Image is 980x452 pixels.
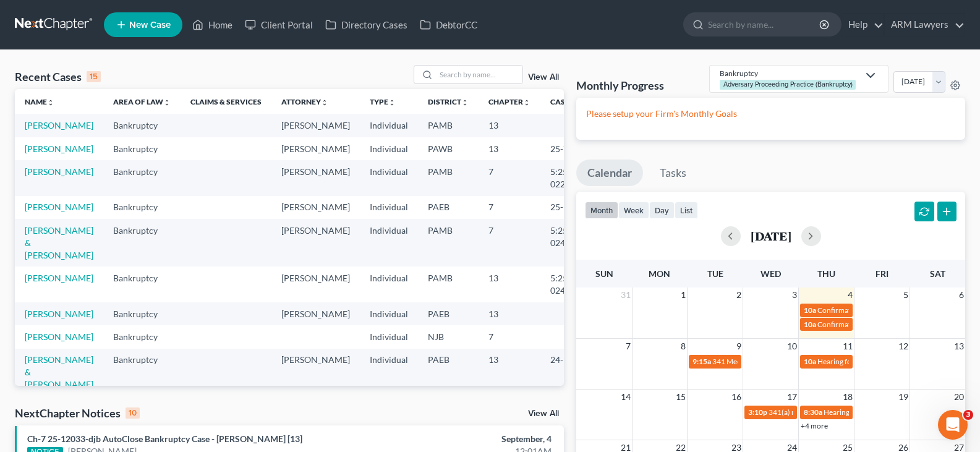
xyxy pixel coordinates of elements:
[360,325,418,348] td: Individual
[25,202,93,212] a: [PERSON_NAME]
[103,325,181,348] td: Bankruptcy
[281,97,328,106] a: Attorneyunfold_more
[528,409,559,418] a: View All
[720,68,858,79] div: Bankruptcy
[786,390,798,404] span: 17
[786,339,798,354] span: 10
[385,433,552,445] div: September, 4
[761,268,781,279] span: Wed
[540,160,600,195] td: 5:25-bk-02238
[479,267,540,302] td: 13
[479,302,540,325] td: 13
[479,219,540,267] td: 7
[692,357,711,366] span: 9:15a
[319,14,414,36] a: Directory Cases
[540,137,600,160] td: 25-70348
[360,267,418,302] td: Individual
[103,196,181,219] td: Bankruptcy
[804,305,816,315] span: 10a
[15,69,101,84] div: Recent Cases
[428,97,469,106] a: Districtunfold_more
[769,407,888,417] span: 341(a) meeting for [PERSON_NAME]
[540,267,600,302] td: 5:25-bk-02485
[712,357,753,366] span: 341 Meeting
[528,73,559,82] a: View All
[902,288,910,302] span: 5
[791,288,798,302] span: 3
[103,114,181,137] td: Bankruptcy
[649,268,670,279] span: Mon
[842,390,854,404] span: 18
[720,80,856,89] div: Adversary Proceeding Practice (Bankruptcy)
[938,410,968,440] iframe: Intercom live chat
[540,196,600,219] td: 25-13273
[963,410,973,420] span: 3
[47,99,54,106] i: unfold_more
[751,229,791,242] h2: [DATE]
[271,137,360,160] td: [PERSON_NAME]
[271,349,360,396] td: [PERSON_NAME]
[271,267,360,302] td: [PERSON_NAME]
[25,309,93,319] a: [PERSON_NAME]
[27,433,302,444] a: Ch-7 25-12033-djb AutoClose Bankruptcy Case - [PERSON_NAME] [13]
[842,339,854,354] span: 11
[748,407,767,417] span: 3:10p
[129,20,171,30] span: New Case
[418,302,479,325] td: PAEB
[618,202,649,218] button: week
[360,160,418,195] td: Individual
[804,320,816,329] span: 10a
[804,407,822,417] span: 8:30a
[103,349,181,396] td: Bankruptcy
[418,219,479,267] td: PAMB
[817,268,835,279] span: Thu
[576,160,643,187] a: Calendar
[360,302,418,325] td: Individual
[735,288,743,302] span: 2
[958,288,965,302] span: 6
[707,268,723,279] span: Tue
[675,390,687,404] span: 15
[953,390,965,404] span: 20
[103,267,181,302] td: Bankruptcy
[479,137,540,160] td: 13
[418,349,479,396] td: PAEB
[649,160,697,187] a: Tasks
[488,97,530,106] a: Chapterunfold_more
[186,14,239,36] a: Home
[418,196,479,219] td: PAEB
[271,302,360,325] td: [PERSON_NAME]
[25,143,93,154] a: [PERSON_NAME]
[103,302,181,325] td: Bankruptcy
[620,288,632,302] span: 31
[25,273,93,283] a: [PERSON_NAME]
[479,325,540,348] td: 7
[360,349,418,396] td: Individual
[418,114,479,137] td: PAMB
[271,160,360,195] td: [PERSON_NAME]
[103,219,181,267] td: Bankruptcy
[113,97,171,106] a: Area of Lawunfold_more
[418,137,479,160] td: PAWB
[87,71,101,82] div: 15
[885,14,965,36] a: ARM Lawyers
[804,357,816,366] span: 10a
[239,14,319,36] a: Client Portal
[735,339,743,354] span: 9
[817,320,948,329] span: Confirmation Date for [PERSON_NAME]
[479,114,540,137] td: 13
[418,325,479,348] td: NJB
[25,120,93,130] a: [PERSON_NAME]
[953,339,965,354] span: 13
[649,202,675,218] button: day
[586,108,955,120] p: Please setup your Firm's Monthly Goals
[842,14,884,36] a: Help
[817,357,973,366] span: Hearing for [PERSON_NAME] [PERSON_NAME]
[414,14,484,36] a: DebtorCC
[181,89,271,114] th: Claims & Services
[163,99,171,106] i: unfold_more
[730,390,743,404] span: 16
[25,354,93,390] a: [PERSON_NAME] & [PERSON_NAME]
[436,66,522,83] input: Search by name...
[360,137,418,160] td: Individual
